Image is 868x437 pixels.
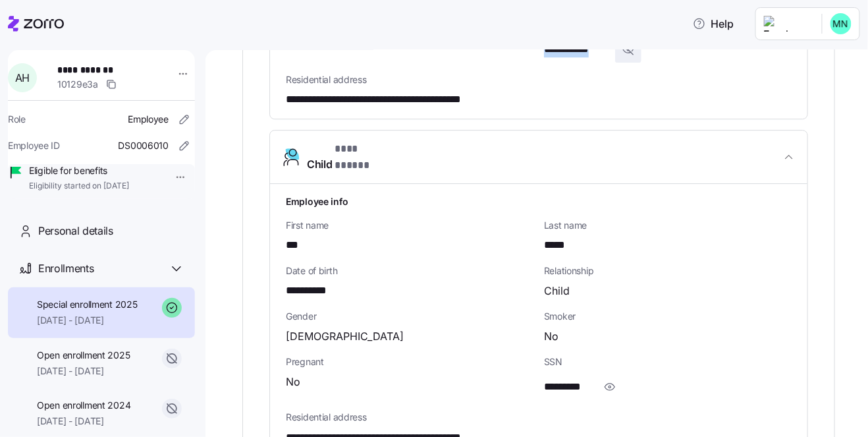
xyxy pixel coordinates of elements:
[29,181,129,192] span: Eligibility started on [DATE]
[37,415,130,428] span: [DATE] - [DATE]
[286,355,533,368] span: Pregnant
[286,328,404,345] span: [DEMOGRAPHIC_DATA]
[128,113,169,126] span: Employee
[38,223,113,239] span: Personal details
[544,283,570,299] span: Child
[57,78,98,91] span: 10129e3a
[15,73,30,83] span: A H
[693,16,734,32] span: Help
[8,113,26,126] span: Role
[37,298,138,311] span: Special enrollment 2025
[37,399,130,412] span: Open enrollment 2024
[682,11,745,37] button: Help
[286,264,533,277] span: Date of birth
[544,310,792,323] span: Smoker
[307,141,393,173] span: Child
[764,16,811,32] img: Employer logo
[8,139,60,152] span: Employee ID
[286,411,792,424] span: Residential address
[37,364,130,378] span: [DATE] - [DATE]
[119,139,169,152] span: DS0006010
[544,328,558,345] span: No
[38,260,94,277] span: Enrollments
[286,219,533,232] span: First name
[37,349,130,362] span: Open enrollment 2025
[286,194,792,208] h1: Employee info
[37,314,138,327] span: [DATE] - [DATE]
[830,13,852,34] img: b0ee0d05d7ad5b312d7e0d752ccfd4ca
[544,355,792,368] span: SSN
[286,310,533,323] span: Gender
[544,219,792,232] span: Last name
[286,73,792,86] span: Residential address
[544,264,792,277] span: Relationship
[286,374,300,390] span: No
[29,164,129,177] span: Eligible for benefits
